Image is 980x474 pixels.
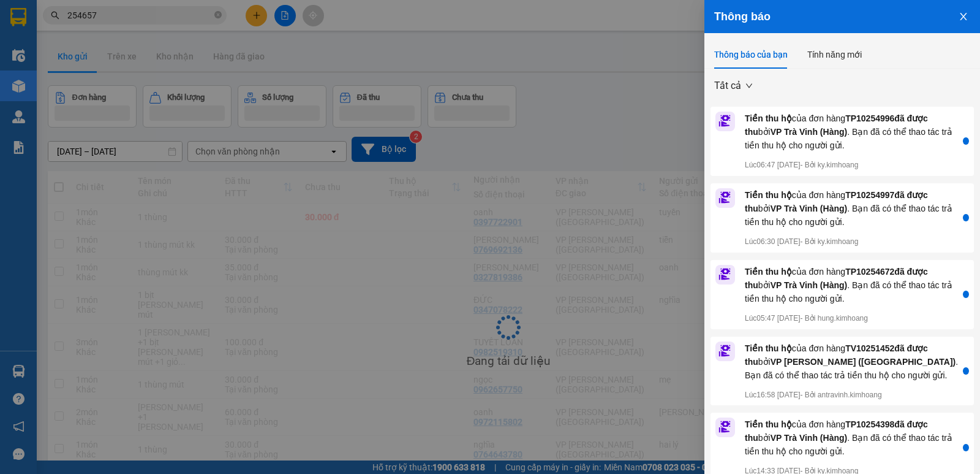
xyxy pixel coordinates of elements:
[745,113,792,123] span: Tiền thu hộ
[745,236,958,248] p: Lúc 06:30 [DATE] - Bởi ky.kimhoang
[745,313,958,324] p: Lúc 05:47 [DATE] - Bởi hung.kimhoang
[714,10,970,23] div: Thông báo
[745,419,792,429] span: Tiền thu hộ
[745,112,958,152] div: của đơn hàng bởi . Bạn đã có thể thao tác trả tiền thu hộ cho người gửi.
[745,267,928,290] span: TP10254672 đã được thu
[771,127,848,137] span: VP Trà Vinh (Hàng)
[771,433,848,443] span: VP Trà Vinh (Hàng)
[714,77,752,95] span: Tất cả
[959,12,968,21] span: close
[745,343,792,353] span: Tiền thu hộ
[745,265,958,305] div: của đơn hàng bởi . Bạn đã có thể thao tác trả tiền thu hộ cho người gửi.
[714,48,788,61] div: Thông báo của bạn
[745,190,792,200] span: Tiền thu hộ
[745,188,958,229] div: của đơn hàng bởi . Bạn đã có thể thao tác trả tiền thu hộ cho người gửi.
[745,159,958,171] p: Lúc 06:47 [DATE] - Bởi ky.kimhoang
[807,48,862,61] div: Tính năng mới
[745,113,928,137] span: TP10254996 đã được thu
[771,204,848,213] span: VP Trà Vinh (Hàng)
[771,280,848,290] span: VP Trà Vinh (Hàng)
[745,419,928,443] span: TP10254398 đã được thu
[745,343,928,367] span: TV10251452 đã được thu
[745,418,958,458] div: của đơn hàng bởi . Bạn đã có thể thao tác trả tiền thu hộ cho người gửi.
[745,267,792,277] span: Tiền thu hộ
[745,190,928,213] span: TP10254997 đã được thu
[745,389,958,401] p: Lúc 16:58 [DATE] - Bởi antravinh.kimhoang
[771,357,956,367] span: VP [PERSON_NAME] ([GEOGRAPHIC_DATA])
[745,342,958,382] div: của đơn hàng bởi . Bạn đã có thể thao tác trả tiền thu hộ cho người gửi.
